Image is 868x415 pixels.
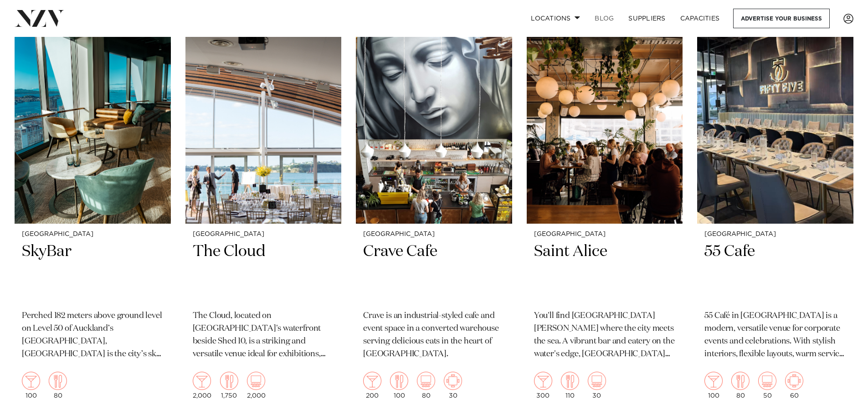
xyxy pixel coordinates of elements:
[49,372,67,399] div: 80
[704,372,723,399] div: 100
[704,231,846,238] small: [GEOGRAPHIC_DATA]
[22,231,164,238] small: [GEOGRAPHIC_DATA]
[22,372,40,390] img: cocktail.png
[621,9,673,28] a: SUPPLIERS
[220,372,238,390] img: dining.png
[704,372,723,390] img: cocktail.png
[534,231,676,238] small: [GEOGRAPHIC_DATA]
[363,372,381,390] img: cocktail.png
[390,372,408,390] img: dining.png
[587,9,621,28] a: BLOG
[417,372,435,399] div: 80
[193,310,334,361] p: The Cloud, located on [GEOGRAPHIC_DATA]'s waterfront beside Shed 10, is a striking and versatile ...
[15,14,171,406] a: [GEOGRAPHIC_DATA] SkyBar Perched 182 meters above ground level on Level 50 of Auckland’s [GEOGRAP...
[417,372,435,390] img: theatre.png
[731,372,750,390] img: dining.png
[588,372,606,390] img: theatre.png
[731,372,750,399] div: 80
[524,9,587,28] a: Locations
[220,372,238,399] div: 1,750
[363,372,381,399] div: 200
[561,372,579,399] div: 110
[785,372,803,390] img: meeting.png
[363,241,505,303] h2: Crave Cafe
[185,14,342,406] a: [GEOGRAPHIC_DATA] The Cloud The Cloud, located on [GEOGRAPHIC_DATA]'s waterfront beside Shed 10, ...
[22,241,164,303] h2: SkyBar
[527,14,683,406] a: [GEOGRAPHIC_DATA] Saint Alice You'll find [GEOGRAPHIC_DATA][PERSON_NAME] where the city meets the...
[758,372,776,390] img: theatre.png
[588,372,606,399] div: 30
[22,372,40,399] div: 100
[534,372,552,399] div: 300
[363,310,505,361] p: Crave is an industrial-styled cafe and event space in a converted warehouse serving delicious eat...
[356,14,512,406] a: [GEOGRAPHIC_DATA] Crave Cafe Crave is an industrial-styled cafe and event space in a converted wa...
[444,372,462,399] div: 30
[390,372,408,399] div: 100
[193,372,211,399] div: 2,000
[704,310,846,361] p: 55 Café in [GEOGRAPHIC_DATA] is a modern, versatile venue for corporate events and celebrations. ...
[22,310,164,361] p: Perched 182 meters above ground level on Level 50 of Auckland’s [GEOGRAPHIC_DATA], [GEOGRAPHIC_DA...
[49,372,67,390] img: dining.png
[193,241,334,303] h2: The Cloud
[15,10,64,26] img: nzv-logo.png
[561,372,579,390] img: dining.png
[697,14,853,406] a: [GEOGRAPHIC_DATA] 55 Cafe 55 Café in [GEOGRAPHIC_DATA] is a modern, versatile venue for corporate...
[733,9,830,28] a: Advertise your business
[758,372,776,399] div: 50
[534,372,552,390] img: cocktail.png
[444,372,462,390] img: meeting.png
[193,372,211,390] img: cocktail.png
[534,241,676,303] h2: Saint Alice
[247,372,265,390] img: theatre.png
[534,310,676,361] p: You'll find [GEOGRAPHIC_DATA][PERSON_NAME] where the city meets the sea. A vibrant bar and eatery...
[673,9,727,28] a: Capacities
[247,372,266,399] div: 2,000
[704,241,846,303] h2: 55 Cafe
[363,231,505,238] small: [GEOGRAPHIC_DATA]
[785,372,803,399] div: 60
[193,231,334,238] small: [GEOGRAPHIC_DATA]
